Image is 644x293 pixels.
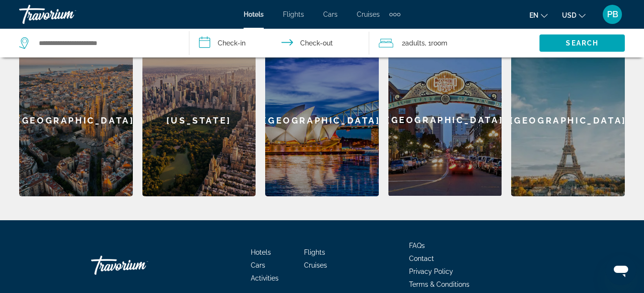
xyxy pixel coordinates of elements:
[251,261,265,269] a: Cars
[244,11,264,18] a: Hotels
[283,11,304,18] a: Flights
[600,4,625,24] button: User Menu
[357,11,380,18] a: Cruises
[389,7,400,22] button: Extra navigation items
[369,29,539,57] button: Travelers: 2 adults, 0 children
[409,255,434,262] a: Contact
[607,10,618,19] span: PB
[388,44,502,196] div: [GEOGRAPHIC_DATA]
[539,34,625,52] button: Search
[566,39,598,47] span: Search
[562,11,576,19] span: USD
[409,281,469,288] a: Terms & Conditions
[409,268,453,275] a: Privacy Policy
[405,39,425,47] span: Adults
[529,11,539,19] span: en
[431,39,447,47] span: Room
[606,255,636,285] iframe: Button to launch messaging window
[304,248,325,256] a: Flights
[251,248,271,256] a: Hotels
[19,2,115,27] a: Travorium
[388,44,502,196] a: [GEOGRAPHIC_DATA]
[425,36,447,50] span: , 1
[304,261,327,269] a: Cruises
[142,44,256,196] a: [US_STATE]
[251,274,279,282] a: Activities
[511,44,625,196] a: [GEOGRAPHIC_DATA]
[91,251,187,280] a: Travorium
[265,44,379,196] a: [GEOGRAPHIC_DATA]
[402,36,425,50] span: 2
[529,8,548,22] button: Change language
[323,11,338,18] a: Cars
[562,8,585,22] button: Change currency
[189,29,369,57] button: Check in and out dates
[19,44,133,196] a: [GEOGRAPHIC_DATA]
[409,242,425,249] a: FAQs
